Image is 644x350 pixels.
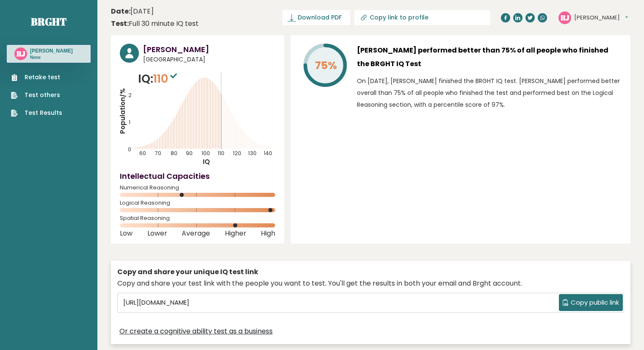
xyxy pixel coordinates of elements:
[11,108,62,117] a: Test Results
[140,150,146,157] tspan: 60
[128,92,132,99] tspan: 2
[264,150,272,157] tspan: 140
[218,150,224,157] tspan: 110
[30,55,73,61] p: None
[171,150,177,157] tspan: 80
[560,12,569,22] text: RJ
[574,14,628,22] button: [PERSON_NAME]
[129,119,130,126] tspan: 1
[11,73,62,82] a: Retake test
[147,232,167,235] span: Lower
[282,10,350,25] a: Download PDF
[117,278,624,289] div: Copy and share your test link with the people you want to test. You'll get the results in both yo...
[143,44,275,55] h3: [PERSON_NAME]
[111,19,129,28] b: Test:
[117,267,624,277] div: Copy and share your unique IQ test link
[182,232,210,235] span: Average
[315,58,337,73] tspan: 75%
[261,232,275,235] span: High
[153,71,179,86] span: 110
[111,6,154,17] time: [DATE]
[120,232,133,235] span: Low
[248,150,257,157] tspan: 130
[233,150,241,157] tspan: 120
[298,13,342,22] span: Download PDF
[120,186,275,189] span: Numerical Reasoning
[186,150,193,157] tspan: 90
[155,150,161,157] tspan: 70
[225,232,246,235] span: Higher
[11,91,62,100] a: Test others
[138,70,179,87] p: IQ:
[31,15,66,28] a: Brght
[202,150,210,157] tspan: 100
[357,75,622,111] p: On [DATE], [PERSON_NAME] finished the BRGHT IQ test. [PERSON_NAME] performed better overall than ...
[16,49,25,58] text: RJ
[118,88,127,134] tspan: Population/%
[111,19,199,29] div: Full 30 minute IQ test
[203,157,210,166] tspan: IQ
[120,170,275,182] h4: Intellectual Capacities
[120,217,275,220] span: Spatial Reasoning
[128,146,131,153] tspan: 0
[143,55,275,64] span: [GEOGRAPHIC_DATA]
[119,326,273,336] a: Or create a cognitive ability test as a business
[571,298,619,308] span: Copy public link
[111,6,130,16] b: Date:
[30,47,73,54] h3: [PERSON_NAME]
[120,201,275,205] span: Logical Reasoning
[357,44,622,71] h3: [PERSON_NAME] performed better than 75% of all people who finished the BRGHT IQ Test
[559,294,623,311] button: Copy public link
